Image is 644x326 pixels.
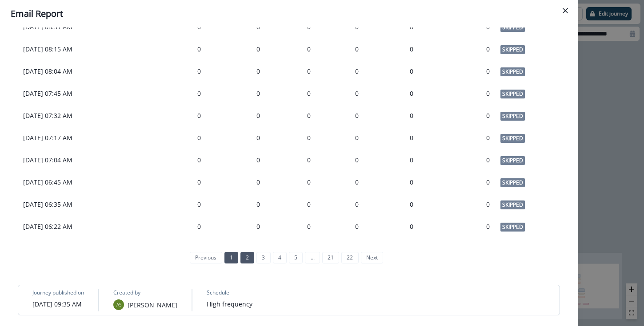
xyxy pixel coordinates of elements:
[212,222,260,231] div: 0
[369,111,413,120] div: 0
[305,252,320,263] a: Jump forward
[321,134,359,142] div: 0
[500,67,525,76] span: Skipped
[321,156,359,165] div: 0
[32,289,84,297] p: Journey published on
[273,252,287,263] a: Page 4
[500,134,525,143] span: Skipped
[321,222,359,231] div: 0
[424,45,490,54] div: 0
[23,178,108,187] p: [DATE] 06:45 AM
[500,23,525,32] span: Skipped
[424,111,490,120] div: 0
[23,134,108,142] p: [DATE] 07:17 AM
[23,222,108,231] p: [DATE] 06:22 AM
[321,67,359,76] div: 0
[424,156,490,165] div: 0
[23,45,108,54] p: [DATE] 08:15 AM
[500,156,525,165] span: Skipped
[23,111,108,120] p: [DATE] 07:32 AM
[212,156,260,165] div: 0
[212,200,260,209] div: 0
[212,134,260,142] div: 0
[500,112,525,121] span: Skipped
[322,252,339,263] a: Page 21
[321,178,359,187] div: 0
[424,200,490,209] div: 0
[212,45,260,54] div: 0
[369,156,413,165] div: 0
[289,252,303,263] a: Page 5
[240,252,254,263] a: Page 2
[271,222,311,231] div: 0
[23,89,108,98] p: [DATE] 07:45 AM
[119,222,201,231] div: 0
[321,45,359,54] div: 0
[23,156,108,165] p: [DATE] 07:04 AM
[369,134,413,142] div: 0
[23,67,108,76] p: [DATE] 08:04 AM
[212,178,260,187] div: 0
[32,299,82,309] p: [DATE] 09:35 AM
[369,222,413,231] div: 0
[369,45,413,54] div: 0
[11,7,567,20] div: Email Report
[369,200,413,209] div: 0
[119,178,201,187] div: 0
[116,303,121,307] div: Ariel Sasso
[500,200,525,209] span: Skipped
[369,89,413,98] div: 0
[119,67,201,76] div: 0
[321,89,359,98] div: 0
[558,4,572,18] button: Close
[256,252,270,263] a: Page 3
[271,89,311,98] div: 0
[212,111,260,120] div: 0
[500,223,525,232] span: Skipped
[212,89,260,98] div: 0
[321,111,359,120] div: 0
[271,178,311,187] div: 0
[119,134,201,142] div: 0
[207,299,252,309] p: High frequency
[369,67,413,76] div: 0
[212,67,260,76] div: 0
[500,90,525,98] span: Skipped
[500,178,525,187] span: Skipped
[224,252,238,263] a: Page 1 is your current page
[271,45,311,54] div: 0
[271,111,311,120] div: 0
[424,67,490,76] div: 0
[119,111,201,120] div: 0
[341,252,358,263] a: Page 22
[113,289,140,297] p: Created by
[188,252,383,263] ul: Pagination
[271,67,311,76] div: 0
[424,222,490,231] div: 0
[321,200,359,209] div: 0
[361,252,383,263] a: Next page
[369,178,413,187] div: 0
[119,156,201,165] div: 0
[271,156,311,165] div: 0
[119,89,201,98] div: 0
[424,178,490,187] div: 0
[271,134,311,142] div: 0
[23,200,108,209] p: [DATE] 06:35 AM
[424,134,490,142] div: 0
[424,89,490,98] div: 0
[119,45,201,54] div: 0
[271,200,311,209] div: 0
[128,300,177,310] p: [PERSON_NAME]
[500,45,525,54] span: Skipped
[207,289,229,297] p: Schedule
[119,200,201,209] div: 0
